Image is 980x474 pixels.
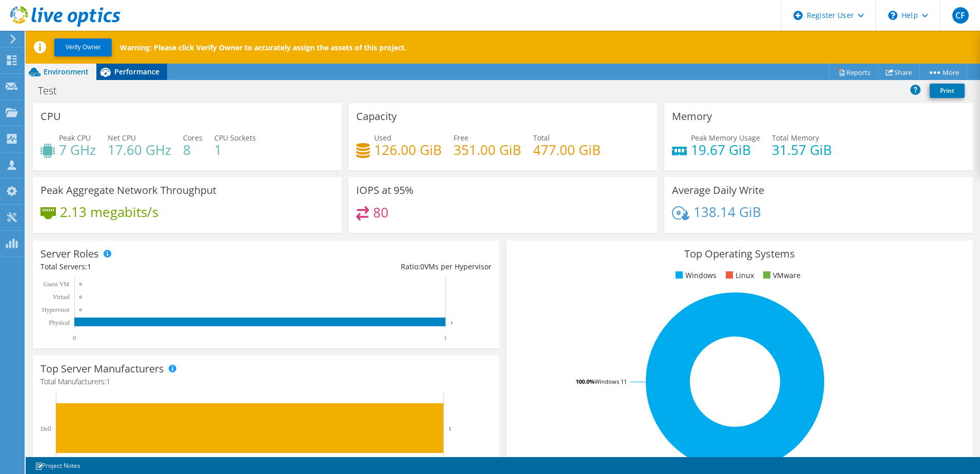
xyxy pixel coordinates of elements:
text: Dell [40,425,51,432]
h4: 19.67 GiB [691,144,760,155]
text: Virtual [53,293,70,301]
span: Total [533,133,550,143]
text: 0 [79,294,82,300]
span: Environment [44,67,89,76]
span: Total Memory [772,133,819,143]
text: 1 [448,425,452,431]
h4: 31.57 GiB [772,144,832,155]
span: 0 [420,262,424,271]
span: CF [952,7,969,24]
h4: 80 [373,207,389,218]
h3: Server Roles [40,248,99,260]
h4: 8 [183,144,202,155]
h3: Memory [672,111,712,122]
h4: Total Manufacturers: [40,376,492,387]
text: Hypervisor [42,306,70,313]
a: Project Notes [28,459,88,472]
h3: CPU [40,111,61,122]
li: Linux [723,270,754,281]
text: 1 [451,320,453,325]
text: Physical [49,319,70,326]
p: Warning: Please click Verify Owner to accurately assign the assets of this project. [120,43,406,52]
span: Free [454,133,468,143]
text: 0 [79,307,82,312]
h4: 477.00 GiB [533,144,601,155]
span: 1 [106,377,110,386]
text: 0 [73,334,76,342]
tspan: 100.0% [576,378,595,385]
a: Reports [829,64,879,80]
tspan: Windows 11 [595,378,627,385]
span: Net CPU [108,133,136,143]
h4: 138.14 GiB [693,206,761,218]
h3: Top Server Manufacturers [40,363,164,374]
span: 1 [87,262,91,271]
h3: IOPS at 95% [356,185,414,196]
button: Verify Owner [54,38,112,56]
span: Peak Memory Usage [691,133,760,143]
li: VMware [761,270,801,281]
div: Total Servers: [40,261,266,272]
span: CPU Sockets [214,133,256,143]
h4: 7 GHz [59,144,96,155]
text: 0 [79,282,82,287]
h4: 17.60 GHz [108,144,171,155]
span: Performance [114,67,159,76]
li: Windows [673,270,717,281]
a: More [920,64,967,80]
h3: Average Daily Write [672,185,764,196]
h1: Test [33,85,73,96]
span: Peak CPU [59,133,91,143]
h4: 126.00 GiB [374,144,442,155]
text: Guest VM [44,281,69,288]
h3: Capacity [356,111,397,122]
h3: Top Operating Systems [514,248,965,260]
span: Used [374,133,392,143]
div: Ratio: VMs per Hypervisor [266,261,492,272]
h4: 2.13 megabits/s [60,206,158,218]
text: 1 [444,334,447,342]
h3: Peak Aggregate Network Throughput [40,185,216,196]
a: Print [930,84,965,98]
h4: 1 [214,144,256,155]
span: Cores [183,133,202,143]
svg: \n [888,11,897,20]
a: Share [878,64,920,80]
h4: 351.00 GiB [454,144,521,155]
